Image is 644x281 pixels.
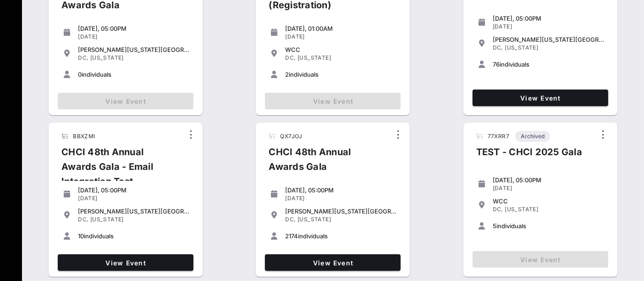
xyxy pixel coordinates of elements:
span: DC, [78,216,88,223]
div: [DATE], 05:00PM [285,186,397,194]
span: 2174 [285,232,298,240]
div: [DATE], 01:00AM [285,25,397,32]
span: [US_STATE] [90,54,124,61]
span: Archived [521,131,545,142]
a: View Event [473,90,608,106]
div: [DATE], 05:00PM [78,186,190,194]
span: [US_STATE] [505,206,538,213]
div: [PERSON_NAME][US_STATE][GEOGRAPHIC_DATA] [78,46,190,53]
div: [DATE] [493,185,605,192]
span: [US_STATE] [297,54,331,61]
span: 77XRR7 [488,133,509,140]
span: DC, [78,54,88,61]
div: [DATE] [285,195,397,202]
span: [US_STATE] [90,216,124,223]
div: [DATE], 05:00PM [78,25,190,32]
span: BBXZMI [73,133,95,140]
div: [DATE] [78,195,190,202]
span: DC, [493,206,503,213]
span: DC, [285,216,296,223]
div: WCC [285,46,397,53]
div: WCC [493,197,605,205]
span: DC, [285,54,296,61]
div: CHCI 48th Annual Awards Gala [261,145,391,181]
div: individuals [493,222,605,230]
span: 5 [493,222,496,230]
div: individuals [285,71,397,78]
div: individuals [78,71,190,78]
span: View Event [476,94,605,102]
a: View Event [58,254,193,271]
span: View Event [61,259,190,267]
div: TEST - CHCI 2025 Gala [469,145,589,167]
span: [US_STATE] [505,44,538,51]
div: individuals [285,232,397,240]
span: QX7JOJ [280,133,302,140]
div: CHCI 48th Annual Awards Gala - Email Integration Test [54,145,183,196]
span: 76 [493,61,500,68]
div: [DATE], 05:00PM [493,176,605,184]
div: [DATE] [78,33,190,40]
span: [US_STATE] [297,216,331,223]
span: View Event [269,259,397,267]
div: individuals [78,232,190,240]
div: [DATE] [285,33,397,40]
div: [PERSON_NAME][US_STATE][GEOGRAPHIC_DATA] [78,208,190,215]
span: 10 [78,232,84,240]
span: DC, [493,44,503,51]
div: [PERSON_NAME][US_STATE][GEOGRAPHIC_DATA] [285,208,397,215]
span: 2 [285,71,289,78]
div: [DATE] [493,23,605,30]
div: [DATE], 05:00PM [493,15,605,22]
div: individuals [493,61,605,68]
a: View Event [265,254,401,271]
div: [PERSON_NAME][US_STATE][GEOGRAPHIC_DATA] [493,36,605,43]
span: 0 [78,71,82,78]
